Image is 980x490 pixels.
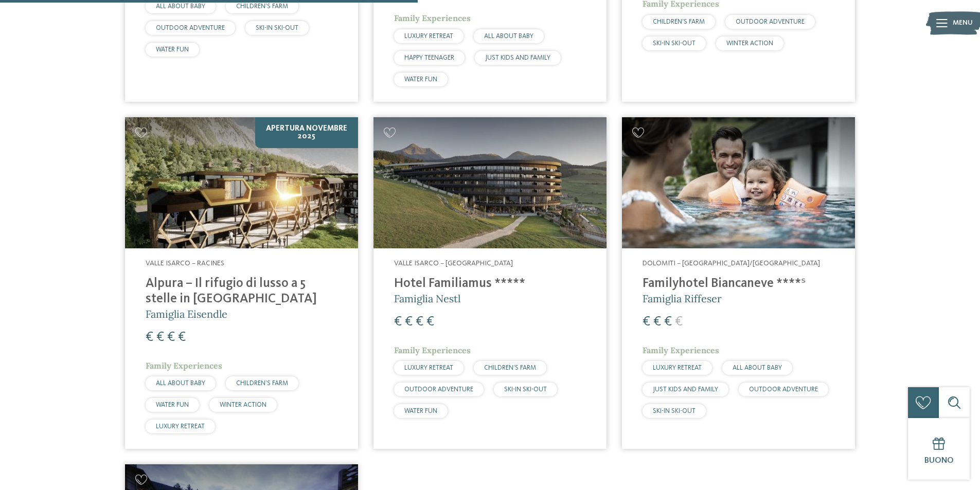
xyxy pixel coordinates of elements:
span: JUST KIDS AND FAMILY [653,386,718,393]
span: ALL ABOUT BABY [484,33,533,40]
span: OUTDOOR ADVENTURE [156,25,225,31]
span: ALL ABOUT BABY [156,380,205,387]
span: Family Experiences [394,13,471,23]
span: LUXURY RETREAT [404,33,453,40]
span: SKI-IN SKI-OUT [653,40,696,47]
span: JUST KIDS AND FAMILY [485,55,550,61]
span: CHILDREN’S FARM [236,3,288,10]
span: WINTER ACTION [726,40,773,47]
a: Buono [908,418,970,480]
span: Family Experiences [394,345,471,355]
span: OUTDOOR ADVENTURE [404,386,473,393]
span: Valle Isarco – [GEOGRAPHIC_DATA] [394,260,513,267]
h4: Alpura – Il rifugio di lusso a 5 stelle in [GEOGRAPHIC_DATA] [146,276,337,307]
span: LUXURY RETREAT [404,365,453,371]
img: Cercate un hotel per famiglie? Qui troverete solo i migliori! [125,117,358,248]
a: Cercate un hotel per famiglie? Qui troverete solo i migliori! Apertura novembre 2025 Valle Isarco... [125,117,358,449]
span: WINTER ACTION [220,402,266,408]
img: Cercate un hotel per famiglie? Qui troverete solo i migliori! [622,117,855,248]
span: OUTDOOR ADVENTURE [736,19,805,25]
span: € [643,315,650,329]
span: € [416,315,423,329]
span: WATER FUN [404,408,437,414]
span: € [653,315,661,329]
span: SKI-IN SKI-OUT [653,408,696,414]
span: Family Experiences [643,345,719,355]
span: LUXURY RETREAT [653,365,702,371]
span: € [664,315,672,329]
span: € [426,315,434,329]
span: ALL ABOUT BABY [733,365,782,371]
span: € [178,331,186,344]
span: € [394,315,402,329]
span: CHILDREN’S FARM [484,365,536,371]
span: Dolomiti – [GEOGRAPHIC_DATA]/[GEOGRAPHIC_DATA] [643,260,820,267]
span: € [146,331,153,344]
a: Cercate un hotel per famiglie? Qui troverete solo i migliori! Dolomiti – [GEOGRAPHIC_DATA]/[GEOGR... [622,117,855,449]
span: LUXURY RETREAT [156,423,205,430]
span: Famiglia Riffeser [643,292,722,305]
span: WATER FUN [156,46,189,53]
span: SKI-IN SKI-OUT [256,25,298,31]
span: ALL ABOUT BABY [156,3,205,10]
span: HAPPY TEENAGER [404,55,454,61]
span: Family Experiences [146,360,222,371]
span: SKI-IN SKI-OUT [504,386,547,393]
a: Cercate un hotel per famiglie? Qui troverete solo i migliori! Valle Isarco – [GEOGRAPHIC_DATA] Ho... [373,117,607,449]
span: Valle Isarco – Racines [146,260,224,267]
span: € [675,315,683,329]
span: OUTDOOR ADVENTURE [749,386,818,393]
span: WATER FUN [156,402,189,408]
span: Famiglia Nestl [394,292,460,305]
h4: Familyhotel Biancaneve ****ˢ [643,276,834,292]
span: € [167,331,175,344]
span: CHILDREN’S FARM [236,380,288,387]
span: CHILDREN’S FARM [653,19,705,25]
span: WATER FUN [404,76,437,83]
span: Famiglia Eisendle [146,307,227,320]
span: Buono [924,457,954,465]
span: € [156,331,164,344]
span: € [405,315,413,329]
img: Cercate un hotel per famiglie? Qui troverete solo i migliori! [373,117,607,248]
